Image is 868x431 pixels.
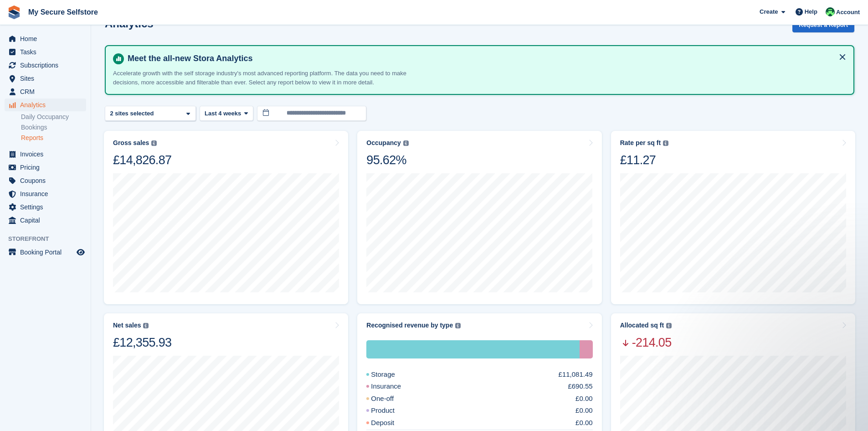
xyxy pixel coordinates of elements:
[75,247,86,258] a: Preview store
[113,152,171,168] div: £14,826.87
[5,214,86,227] a: menu
[5,148,86,161] a: menu
[5,72,86,85] a: menu
[20,201,75,213] span: Settings
[5,46,86,58] a: menu
[366,418,416,428] div: Deposit
[575,394,593,404] div: £0.00
[20,46,75,58] span: Tasks
[5,99,86,111] a: menu
[5,32,86,45] a: menu
[113,139,149,147] div: Gross sales
[568,381,592,392] div: £690.55
[366,340,579,358] div: Storage
[760,7,778,16] span: Create
[366,394,416,404] div: One-off
[5,201,86,213] a: menu
[826,7,835,16] img: Vickie Wedge
[113,69,432,87] p: Accelerate growth with the self storage industry's most advanced reporting platform. The data you...
[20,161,75,174] span: Pricing
[403,140,409,146] img: icon-info-grey-7440780725fd019a000dd9b08b2336e03edf1995a4989e88bcd33f0948082b44.svg
[20,59,75,72] span: Subscriptions
[663,140,668,146] img: icon-info-grey-7440780725fd019a000dd9b08b2336e03edf1995a4989e88bcd33f0948082b44.svg
[805,7,817,16] span: Help
[21,123,86,132] a: Bookings
[20,148,75,161] span: Invoices
[575,418,593,428] div: £0.00
[559,369,593,380] div: £11,081.49
[5,85,86,98] a: menu
[5,187,86,200] a: menu
[575,405,593,416] div: £0.00
[20,187,75,200] span: Insurance
[151,140,157,146] img: icon-info-grey-7440780725fd019a000dd9b08b2336e03edf1995a4989e88bcd33f0948082b44.svg
[113,322,141,329] div: Net sales
[366,381,423,392] div: Insurance
[580,340,593,358] div: Insurance
[205,109,241,118] span: Last 4 weeks
[5,174,86,187] a: menu
[5,59,86,72] a: menu
[124,53,846,64] h4: Meet the all-new Stora Analytics
[366,322,453,329] div: Recognised revenue by type
[8,234,91,244] span: Storefront
[25,5,102,20] a: My Secure Selfstore
[5,161,86,174] a: menu
[20,85,75,98] span: CRM
[366,139,401,147] div: Occupancy
[21,113,86,121] a: Daily Occupancy
[620,322,664,329] div: Allocated sq ft
[200,106,253,121] button: Last 4 weeks
[666,323,672,328] img: icon-info-grey-7440780725fd019a000dd9b08b2336e03edf1995a4989e88bcd33f0948082b44.svg
[20,214,75,227] span: Capital
[21,134,86,142] a: Reports
[620,139,661,147] div: Rate per sq ft
[455,323,461,328] img: icon-info-grey-7440780725fd019a000dd9b08b2336e03edf1995a4989e88bcd33f0948082b44.svg
[620,152,668,168] div: £11.27
[20,32,75,45] span: Home
[113,335,171,350] div: £12,355.93
[20,246,75,259] span: Booking Portal
[20,174,75,187] span: Coupons
[620,335,672,350] span: -214.05
[366,369,417,380] div: Storage
[792,17,854,32] button: Request a Report
[7,5,21,19] img: stora-icon-8386f47178a22dfd0bd8f6a31ec36ba5ce8667c1dd55bd0f319d3a0aa187defe.svg
[20,99,75,111] span: Analytics
[366,405,416,416] div: Product
[108,109,157,118] div: 2 sites selected
[143,323,149,328] img: icon-info-grey-7440780725fd019a000dd9b08b2336e03edf1995a4989e88bcd33f0948082b44.svg
[366,152,408,168] div: 95.62%
[20,72,75,85] span: Sites
[5,246,86,259] a: menu
[836,8,860,17] span: Account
